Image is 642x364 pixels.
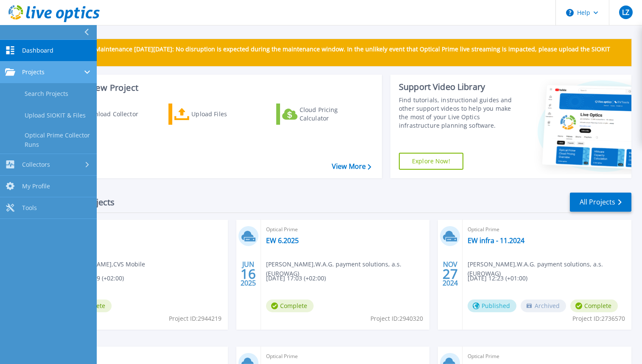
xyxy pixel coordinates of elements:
span: Tools [22,204,37,212]
div: Find tutorials, instructional guides and other support videos to help you make the most of your L... [399,96,520,130]
span: Optical Prime [64,352,223,361]
div: Upload Files [191,106,259,123]
span: Dashboard [22,47,53,54]
div: Support Video Library [399,81,520,92]
a: Upload Files [168,104,263,125]
span: Archived [521,300,566,312]
span: Collectors [22,161,50,168]
a: Cloud Pricing Calculator [276,104,371,125]
span: Optical Prime [64,225,223,234]
a: Download Collector [60,104,155,125]
span: Published [468,300,516,312]
span: [DATE] 17:03 (+02:00) [266,274,326,283]
span: 27 [443,270,458,277]
a: View More [332,162,371,171]
span: Complete [266,300,314,312]
a: EW 6.2025 [266,236,299,245]
span: LZ [622,9,629,16]
span: Optical Prime [266,352,425,361]
div: NOV 2024 [442,258,458,289]
span: Complete [570,300,618,312]
span: My Profile [22,182,50,190]
span: Optical Prime [266,225,425,234]
a: All Projects [570,193,631,212]
span: Optical Prime [468,225,626,234]
a: Explore Now! [399,153,463,170]
span: [PERSON_NAME] , W.A.G. payment solutions, a.s. (EUROWAG) [468,260,631,278]
span: Projects [22,68,45,76]
div: Cloud Pricing Calculator [300,106,367,123]
span: Optical Prime [468,352,626,361]
div: JUN 2025 [240,258,256,289]
h3: Start a New Project [60,83,371,92]
span: 16 [241,270,256,277]
span: [DATE] 12:23 (+01:00) [468,274,527,283]
p: Scheduled Maintenance [DATE][DATE]: No disruption is expected during the maintenance window. In t... [63,46,625,59]
div: Download Collector [82,106,150,123]
span: Project ID: 2736570 [572,314,625,323]
span: [PERSON_NAME] , CVS Mobile [64,260,145,269]
span: Project ID: 2940320 [370,314,423,323]
span: [PERSON_NAME] , W.A.G. payment solutions, a.s. (EUROWAG) [266,260,430,278]
span: Project ID: 2944219 [169,314,221,323]
a: EW infra - 11.2024 [468,236,524,245]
